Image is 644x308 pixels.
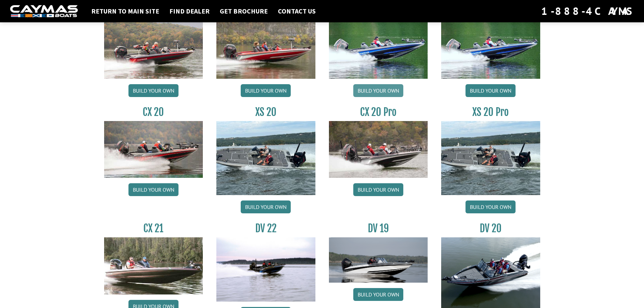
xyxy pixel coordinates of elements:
[329,106,428,118] h3: CX 20 Pro
[216,7,271,16] a: Get Brochure
[104,237,203,294] img: CX21_thumb.jpg
[353,84,403,97] a: Build your own
[541,4,634,19] div: 1-888-4CAYMAS
[104,121,203,178] img: CX-20_thumbnail.jpg
[353,288,403,301] a: Build your own
[241,200,291,213] a: Build your own
[216,237,315,302] img: DV22_original_motor_cropped_for_caymas_connect.jpg
[466,84,516,97] a: Build your own
[216,22,315,78] img: CX-18SS_thumbnail.jpg
[329,22,428,78] img: CX19_thumbnail.jpg
[441,22,540,78] img: CX19_thumbnail.jpg
[128,84,178,97] a: Build your own
[216,106,315,118] h3: XS 20
[329,237,428,283] img: dv-19-ban_from_website_for_caymas_connect.png
[329,222,428,235] h3: DV 19
[104,222,203,235] h3: CX 21
[104,106,203,118] h3: CX 20
[216,222,315,235] h3: DV 22
[128,183,178,196] a: Build your own
[353,183,403,196] a: Build your own
[329,121,428,178] img: CX-20Pro_thumbnail.jpg
[10,5,78,18] img: white-logo-c9c8dbefe5ff5ceceb0f0178aa75bf4bb51f6bca0971e226c86eb53dfe498488.png
[216,121,315,195] img: XS_20_resized.jpg
[466,200,516,213] a: Build your own
[104,22,203,78] img: CX-18S_thumbnail.jpg
[441,222,540,235] h3: DV 20
[275,7,319,16] a: Contact Us
[441,106,540,118] h3: XS 20 Pro
[166,7,213,16] a: Find Dealer
[441,121,540,195] img: XS_20_resized.jpg
[241,84,291,97] a: Build your own
[88,7,163,16] a: Return to main site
